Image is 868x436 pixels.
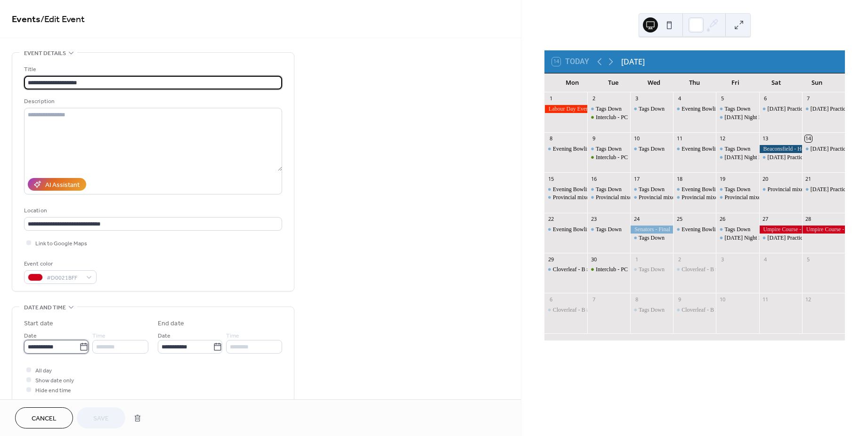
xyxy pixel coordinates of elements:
[681,186,721,194] div: Evening Bowling
[630,266,673,274] div: Tags Down
[724,186,750,194] div: Tags Down
[596,113,628,121] div: Interclub - PC
[805,256,812,263] div: 5
[811,145,848,153] div: [DATE] Practice
[553,186,592,194] div: Evening Bowling
[596,145,622,153] div: Tags Down
[24,331,37,341] span: Date
[544,194,587,202] div: Provincial mixed pairs at Westmount - #1
[756,73,797,92] div: Sat
[596,194,712,202] div: Provincial mixed pairs at [GEOGRAPHIC_DATA]
[633,175,640,182] div: 17
[24,303,66,313] span: Date and time
[590,175,597,182] div: 16
[547,296,554,303] div: 6
[719,296,726,303] div: 10
[673,306,716,314] div: Cloverleaf - B FINALS
[630,226,673,234] div: Senators - Final
[716,226,759,234] div: Tags Down
[719,135,726,142] div: 12
[587,266,630,274] div: Interclub - PC
[544,186,587,194] div: Evening Bowling
[759,234,802,242] div: Saturday Practice
[592,73,633,92] div: Tue
[547,175,554,182] div: 15
[41,10,85,29] span: / Edit Event
[633,216,640,223] div: 24
[805,216,812,223] div: 28
[24,259,95,269] div: Event color
[544,226,587,234] div: Evening Bowling
[639,105,665,113] div: Tags Down
[762,296,769,303] div: 11
[590,256,597,263] div: 30
[596,153,628,161] div: Interclub - PC
[716,234,759,242] div: Friday Night Lights
[716,105,759,113] div: Tags Down
[762,95,769,102] div: 6
[553,306,592,314] div: Cloverleaf - B #3
[24,97,280,106] div: Description
[719,95,726,102] div: 5
[676,216,683,223] div: 25
[639,194,730,202] div: Provincial mixed pairs at Pierrefonds #3
[47,273,81,283] span: #D0021BFF
[587,194,630,202] div: Provincial mixed pairs at Westmount #2
[759,105,802,113] div: Saturday Practice
[590,135,597,142] div: 9
[802,186,845,194] div: Sunday Practice
[762,135,769,142] div: 13
[630,306,673,314] div: Tags Down
[544,105,587,113] div: Labour Day Event - BBQ and game
[759,226,802,234] div: Umpire Course - Day 1
[587,186,630,194] div: Tags Down
[633,256,640,263] div: 1
[553,145,592,153] div: Evening Bowling
[35,386,71,396] span: Hide end time
[802,226,845,234] div: Umpire Course - Day 2
[673,266,716,274] div: Cloverleaf - B #2
[24,65,280,74] div: Title
[724,234,773,242] div: [DATE] Night Lights
[45,180,80,190] div: AI Assistant
[759,186,802,194] div: Provincial mixed pairs at PC - FINALS
[811,105,848,113] div: [DATE] Practice
[681,226,721,234] div: Evening Bowling
[676,95,683,102] div: 4
[596,226,622,234] div: Tags Down
[621,56,645,67] div: [DATE]
[805,175,812,182] div: 21
[639,266,665,274] div: Tags Down
[596,105,622,113] div: Tags Down
[639,306,665,314] div: Tags Down
[226,331,239,341] span: Time
[681,194,773,202] div: Provincial mixed pairs at Pierrefonds #4
[24,206,280,216] div: Location
[719,175,726,182] div: 19
[544,306,587,314] div: Cloverleaf - B #3
[639,234,665,242] div: Tags Down
[590,216,597,223] div: 23
[587,145,630,153] div: Tags Down
[673,186,716,194] div: Evening Bowling
[553,194,679,202] div: Provincial mixed pairs at [GEOGRAPHIC_DATA] - #1
[553,266,592,274] div: Cloverleaf - B #1
[630,194,673,202] div: Provincial mixed pairs at Pierrefonds #3
[674,73,715,92] div: Thu
[35,239,87,249] span: Link to Google Maps
[724,226,750,234] div: Tags Down
[716,186,759,194] div: Tags Down
[759,145,802,153] div: Beaconsfield - Herb Linder
[158,331,170,341] span: Date
[590,95,597,102] div: 2
[587,226,630,234] div: Tags Down
[553,226,592,234] div: Evening Bowling
[802,105,845,113] div: Sunday Practice
[590,296,597,303] div: 7
[35,366,52,376] span: All day
[802,145,845,153] div: Sunday Practice
[768,105,805,113] div: [DATE] Practice
[768,153,805,161] div: [DATE] Practice
[15,407,73,428] button: Cancel
[676,256,683,263] div: 2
